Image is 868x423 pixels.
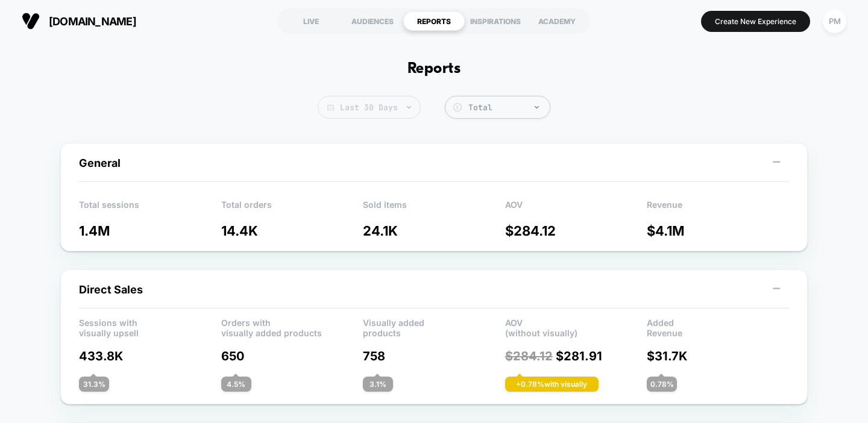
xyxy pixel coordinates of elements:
img: end [535,106,539,108]
p: AOV [505,199,647,218]
p: 14.4K [221,223,363,239]
div: LIVE [280,11,342,31]
div: 31.3 % [79,377,109,392]
span: Direct Sales [79,283,143,296]
div: REPORTS [403,11,465,31]
p: Revenue [647,199,789,218]
p: Sessions with visually upsell [79,318,221,336]
div: + 0.78 % with visually [505,377,599,392]
img: Visually logo [22,12,40,30]
div: PM [823,10,846,33]
p: $ 284.12 [505,223,647,239]
p: Visually added products [363,318,505,336]
h1: Reports [407,60,461,78]
button: Create New Experience [701,11,810,32]
p: Sold items [363,199,505,218]
p: $ 31.7K [647,349,789,363]
div: Total [468,102,544,113]
div: AUDIENCES [342,11,403,31]
p: AOV (without visually) [505,318,647,336]
p: Added Revenue [647,318,789,336]
span: [DOMAIN_NAME] [49,15,136,28]
div: 4.5 % [221,377,251,392]
div: INSPIRATIONS [465,11,526,31]
button: PM [819,9,850,34]
span: Last 30 Days [318,96,421,119]
p: 1.4M [79,223,221,239]
img: end [407,106,411,108]
span: $ 284.12 [505,349,553,363]
button: [DOMAIN_NAME] [18,11,140,31]
p: Total orders [221,199,363,218]
p: 24.1K [363,223,505,239]
div: 0.78 % [647,377,677,392]
div: 3.1 % [363,377,393,392]
div: ACADEMY [526,11,588,31]
p: Orders with visually added products [221,318,363,336]
p: 650 [221,349,363,363]
p: $ 281.91 [505,349,647,363]
span: General [79,157,121,169]
p: 758 [363,349,505,363]
p: Total sessions [79,199,221,218]
p: $ 4.1M [647,223,789,239]
p: 433.8K [79,349,221,363]
tspan: $ [456,104,459,110]
img: calendar [327,104,334,110]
